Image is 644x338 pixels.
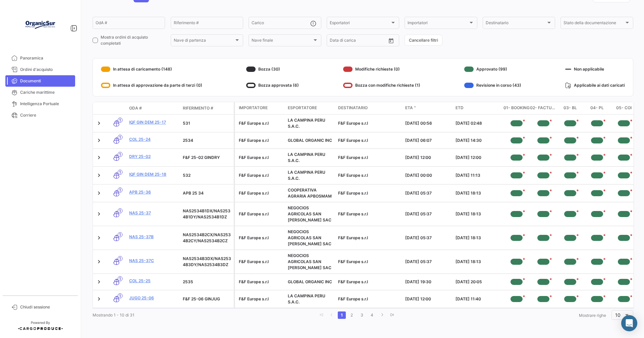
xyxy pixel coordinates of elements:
[405,211,450,217] div: [DATE] 05:37
[338,155,368,160] span: F&F Europe s.r.l
[367,309,377,321] li: page 4
[129,171,177,177] a: IQF GIN DEM 25-18
[348,311,356,319] a: 2
[118,170,122,175] span: 1
[118,208,122,213] span: 1
[288,293,333,305] div: LA CAMPINA PERU S.A.C.
[343,80,420,91] div: Bozza con modifiche richieste (1)
[530,105,557,112] span: 02- Factura
[129,189,177,195] a: APB 25-36
[118,276,122,281] span: 1
[338,173,368,178] span: F&F Europe s.r.l
[455,279,500,285] div: [DATE] 20:05
[590,105,604,112] span: 04- PL
[96,258,102,265] a: Expand/Collapse Row
[464,80,521,91] div: Revisione in corso (43)
[5,52,75,64] a: Panoramica
[455,172,500,178] div: [DATE] 11:13
[288,117,333,129] div: LA CAMPINA PERU S.A.C.
[20,89,72,95] span: Cariche marittime
[405,172,450,178] div: [DATE] 00:00
[338,211,368,216] span: F&F Europe s.r.l
[96,172,102,179] a: Expand/Collapse Row
[118,293,122,298] span: 1
[239,137,282,143] div: F&F Europe s.r.l
[565,80,625,91] div: Applicabile ai dati caricati
[318,311,326,319] a: go to first page
[455,296,500,302] div: [DATE] 11:40
[239,105,268,111] span: Importatore
[96,120,102,127] a: Expand/Collapse Row
[338,121,368,126] span: F&F Europe s.r.l
[386,36,396,46] button: Open calendar
[486,22,546,26] span: Destinatario
[183,190,231,196] div: APB 25 34
[5,87,75,98] a: Cariche marittime
[338,105,368,111] span: Destinatario
[183,208,231,220] div: NAS2534B1DX/NAS2534B1DY/NAS2534B1DZ
[405,35,442,46] button: Cancellare filtri
[129,136,177,142] a: COL 25-24
[338,138,368,143] span: F&F Europe s.r.l
[5,75,75,87] a: Documenti
[96,211,102,217] a: Expand/Collapse Row
[288,105,317,111] span: Esportatore
[455,120,500,126] div: [DATE] 02:48
[20,78,72,84] span: Documenti
[129,234,177,240] a: NAS 25-37b
[239,172,282,178] div: F&F Europe s.r.l
[183,256,231,268] div: NAS2534B3DX/NAS2534B3DY/NAS2534B3DZ
[405,296,450,302] div: [DATE] 12:00
[455,137,500,143] div: [DATE] 14:30
[129,258,177,264] a: NAS 25-37c
[288,187,333,199] div: COOPERATIVA AGRARIA APBOSMAM
[503,102,530,114] datatable-header-cell: 01- Booking
[579,313,606,318] span: Mostrare righe
[239,259,282,265] div: F&F Europe s.r.l
[557,102,584,114] datatable-header-cell: 03- BL
[129,295,177,301] a: JUGO 25-06
[129,210,177,216] a: NAS 25-37
[405,279,450,285] div: [DATE] 19:30
[328,311,336,319] a: go to previous page
[129,278,177,284] a: COL 25-25
[288,229,333,247] div: NEGOCIOS AGRICOLAS SAN [PERSON_NAME] SAC
[5,98,75,110] a: Intelligenza Portuale
[118,187,122,193] span: 1
[347,309,357,321] li: page 2
[126,102,180,114] datatable-header-cell: OdA #
[335,102,402,114] datatable-header-cell: Destinatario
[183,279,231,285] div: 2535
[288,279,333,285] div: GLOBAL ORGANIC INC
[330,39,335,44] input: Da
[405,120,450,126] div: [DATE] 00:56
[101,64,202,75] div: In attesa di caricamento (148)
[20,304,72,310] span: Chiudi sessione
[96,154,102,161] a: Expand/Collapse Row
[338,279,368,284] span: F&F Europe s.r.l
[183,232,231,244] div: NAS2534B2CX/NAS2534B2CY/NAS2534B2CZ
[129,105,142,111] span: OdA #
[388,311,396,319] a: go to last page
[610,102,637,114] datatable-header-cell: 05- COI
[565,64,625,75] div: Non applicabile
[183,155,231,161] div: F&F 25-02 GINDRY
[405,137,450,143] div: [DATE] 06:07
[615,312,621,318] span: 10
[118,135,122,140] span: 1
[358,311,366,319] a: 3
[239,155,282,161] div: F&F Europe s.r.l
[101,34,165,46] span: Mostra ordini di acquisto completati
[378,311,386,319] a: go to next page
[93,312,135,318] span: Mostrando 1 - 10 di 31
[96,279,102,285] a: Expand/Collapse Row
[503,105,530,112] span: 01- Booking
[405,235,450,241] div: [DATE] 05:37
[338,191,368,196] span: F&F Europe s.r.l
[239,211,282,217] div: F&F Europe s.r.l
[455,105,464,111] span: ETD
[129,119,177,125] a: IQF GIN DEM 25-17
[368,311,376,319] a: 4
[239,296,282,302] div: F&F Europe s.r.l
[235,102,285,114] datatable-header-cell: Importatore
